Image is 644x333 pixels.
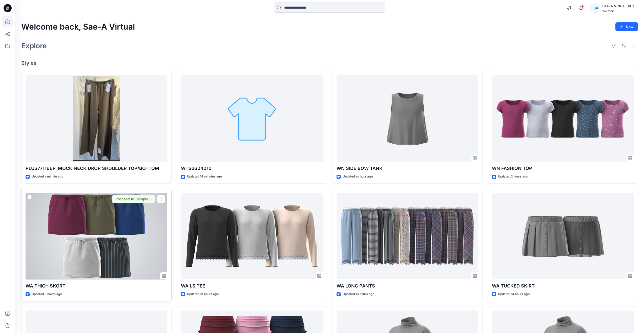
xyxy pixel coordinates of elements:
[26,282,167,290] p: WA THIGH SKORT
[492,75,634,162] a: WN FASHION TOP
[21,60,638,66] h4: Styles
[21,22,135,32] h2: Welcome back, Sae-A Virtual
[26,193,167,280] a: WA THIGH SKORT
[337,282,478,290] p: WA LONG PANTS
[187,292,219,297] p: Updated 13 hours ago
[181,193,323,280] a: WA LS TEE
[492,282,634,290] p: WA TUCKED SKIRT
[32,174,63,179] p: Updated a minute ago
[32,292,62,297] p: Updated 3 hours ago
[602,9,638,13] div: Walmart
[181,165,323,172] p: WTS2604010
[26,75,167,162] a: PLUS771166P_MOCK NECK DROP SHOULDER TOP/BOTTOM
[187,174,222,179] p: Updated 14 minutes ago
[337,75,478,162] a: WN SIDE BOW TANK
[337,165,478,172] p: WN SIDE BOW TANK
[181,282,323,290] p: WA LS TEE
[492,165,634,172] p: WN FASHION TOP
[181,75,323,162] a: WTS2604010
[498,174,528,179] p: Updated 2 hours ago
[21,42,47,50] h2: Explore
[343,292,374,297] p: Updated 13 hours ago
[615,22,638,31] button: New
[602,3,638,9] div: Sae-A Virtual 3d Team
[492,193,634,280] a: WA TUCKED SKIRT
[26,165,167,172] p: PLUS771166P_MOCK NECK DROP SHOULDER TOP/BOTTOM
[591,4,600,13] div: SA
[343,174,373,179] p: Updated an hour ago
[337,193,478,280] a: WA LONG PANTS
[498,292,530,297] p: Updated 14 hours ago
